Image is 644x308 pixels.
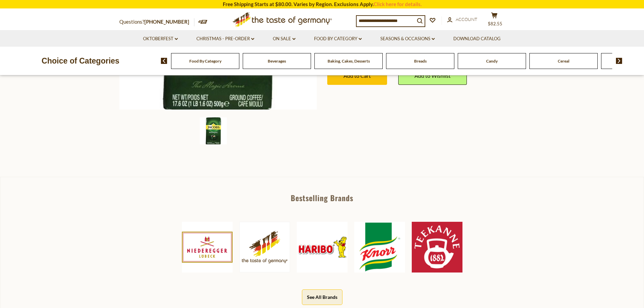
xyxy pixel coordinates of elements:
img: next arrow [616,58,622,64]
button: See All Brands [302,289,342,305]
button: Add to Cart [327,66,387,85]
a: Account [447,16,477,23]
img: previous arrow [161,58,167,64]
a: Christmas - PRE-ORDER [196,35,254,43]
p: Questions? [119,18,194,26]
a: Click here for details. [374,1,422,7]
a: On Sale [273,35,295,43]
img: Jacobs Coffee Kroenung [200,117,227,144]
img: The Taste of Germany [239,222,290,272]
span: Account [456,17,477,22]
button: $82.55 [484,12,505,29]
a: Beverages [268,58,286,64]
img: Niederegger [182,222,233,273]
a: Add to Wishlist [398,66,467,85]
img: Teekanne [412,222,462,273]
span: $82.55 [488,21,502,26]
img: Knorr [354,222,405,273]
a: Cereal [558,58,569,64]
span: Add to Cart [343,72,371,79]
a: [PHONE_NUMBER] [144,19,189,25]
a: Candy [486,58,498,64]
a: Breads [414,58,427,64]
a: Food By Category [189,58,221,64]
div: Bestselling Brands [0,194,644,202]
img: Haribo [297,222,348,273]
a: Baking, Cakes, Desserts [328,58,370,64]
a: Seasons & Occasions [380,35,435,43]
a: Food By Category [314,35,362,43]
a: Download Catalog [453,35,501,43]
a: Oktoberfest [143,35,178,43]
